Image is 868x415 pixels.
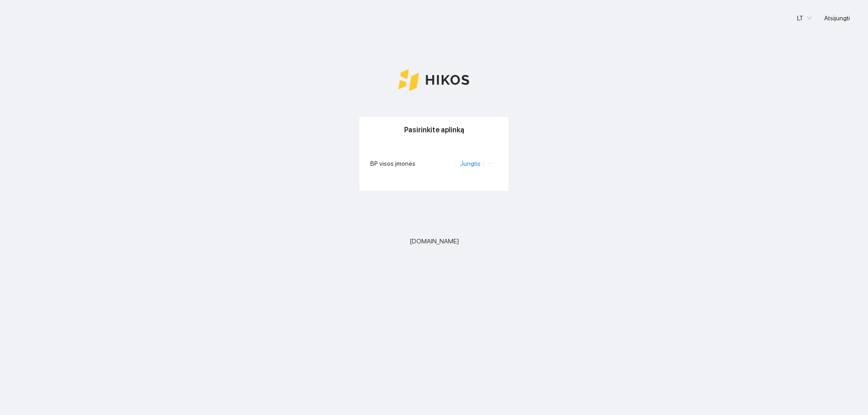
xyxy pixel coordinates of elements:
[488,160,494,167] span: ellipsis
[410,236,459,246] span: [DOMAIN_NAME]
[824,13,850,23] span: Atsijungti
[797,11,811,25] span: LT
[460,160,481,167] a: Jungtis
[370,117,498,143] div: Pasirinkite aplinką
[817,11,857,25] button: Atsijungti
[370,153,498,174] li: BP visos įmonės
